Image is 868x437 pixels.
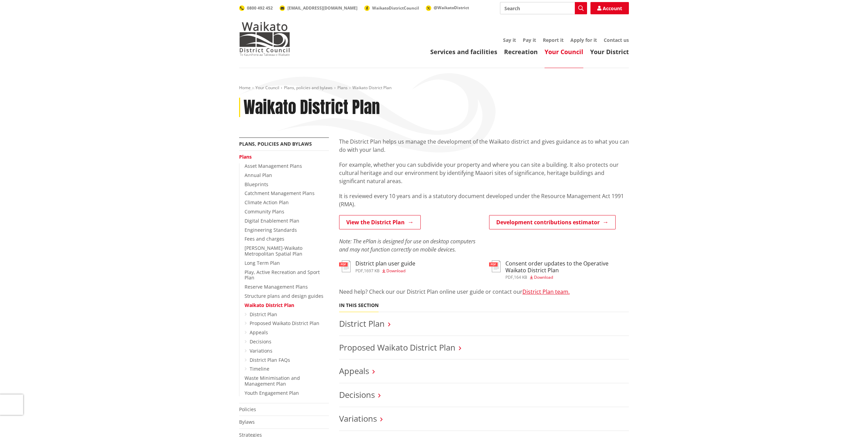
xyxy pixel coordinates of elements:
[245,172,272,178] a: Annual Plan
[355,260,415,267] h3: District plan user guide
[239,85,629,91] nav: breadcrumb
[570,37,597,43] a: Apply for it
[543,37,564,43] a: Report it
[339,318,385,329] a: District Plan
[489,260,629,279] a: Consent order updates to the Operative Waikato District Plan pdf,164 KB Download
[352,85,391,91] span: Waikato District Plan
[505,275,629,279] div: ,
[250,329,268,336] a: Appeals
[239,406,256,412] a: Policies
[250,347,272,354] a: Variations
[545,48,583,56] a: Your Council
[604,37,629,43] a: Contact us
[250,311,277,318] a: District Plan
[339,260,415,273] a: District plan user guide pdf,1697 KB Download
[247,5,273,11] span: 0800 492 452
[522,288,570,295] a: District Plan team.
[245,284,308,290] a: Reserve Management Plans
[245,199,289,206] a: Climate Action Plan
[245,236,284,242] a: Fees and charges
[284,85,333,91] a: Plans, policies and bylaws
[250,357,290,363] a: District Plan FAQs
[504,48,538,56] a: Recreation
[505,260,629,273] h3: Consent order updates to the Operative Waikato District Plan
[239,22,290,56] img: Waikato District Council - Te Kaunihera aa Takiwaa o Waikato
[250,338,271,345] a: Decisions
[287,5,357,11] span: [EMAIL_ADDRESS][DOMAIN_NAME]
[245,245,302,257] a: [PERSON_NAME]-Waikato Metropolitan Spatial Plan
[523,37,536,43] a: Pay it
[239,85,251,91] a: Home
[355,268,363,274] span: pdf
[534,274,553,280] span: Download
[372,5,419,11] span: WaikatoDistrictCouncil
[489,215,616,229] a: Development contributions estimator
[434,5,469,11] span: @WaikatoDistrict
[489,260,501,272] img: document-pdf.svg
[244,98,380,117] h1: Waikato District Plan
[386,268,405,274] span: Download
[239,5,273,11] a: 0800 492 452
[245,293,323,299] a: Structure plans and design guides
[500,2,587,14] input: Search input
[245,227,297,233] a: Engineering Standards
[245,260,280,266] a: Long Term Plan
[245,302,294,308] a: Waikato District Plan
[355,269,415,273] div: ,
[250,320,319,326] a: Proposed Waikato District Plan
[245,190,315,196] a: Catchment Management Plans
[280,5,357,11] a: [EMAIL_ADDRESS][DOMAIN_NAME]
[339,137,629,154] p: The District Plan helps us manage the development of the Waikato district and gives guidance as t...
[245,163,302,169] a: Asset Management Plans
[339,260,351,272] img: document-pdf.svg
[255,85,279,91] a: Your Council
[339,215,421,229] a: View the District Plan
[503,37,516,43] a: Say it
[245,269,320,281] a: Play, Active Recreation and Sport Plan
[239,141,312,147] a: Plans, policies and bylaws
[339,303,379,308] h5: In this section
[339,389,375,400] a: Decisions
[245,208,284,215] a: Community Plans
[339,413,377,424] a: Variations
[505,274,513,280] span: pdf
[339,192,629,208] p: It is reviewed every 10 years and is a statutory document developed under the Resource Management...
[339,342,455,353] a: Proposed Waikato District Plan
[426,5,469,11] a: @WaikatoDistrict
[339,288,629,296] p: Need help? Check our our District Plan online user guide or contact our
[239,419,255,425] a: Bylaws
[590,2,629,14] a: Account
[514,274,527,280] span: 164 KB
[364,5,419,11] a: WaikatoDistrictCouncil
[245,181,268,188] a: Blueprints
[339,365,369,376] a: Appeals
[430,48,497,56] a: Services and facilities
[245,390,299,396] a: Youth Engagement Plan
[339,161,629,185] p: For example, whether you can subdivide your property and where you can site a building. It also p...
[239,153,252,160] a: Plans
[250,366,269,372] a: Timeline
[364,268,380,274] span: 1697 KB
[590,48,629,56] a: Your District
[245,217,299,224] a: Digital Enablement Plan
[337,85,348,91] a: Plans
[245,375,300,387] a: Waste Minimisation and Management Plan
[339,238,475,253] em: Note: The ePlan is designed for use on desktop computers and may not function correctly on mobile...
